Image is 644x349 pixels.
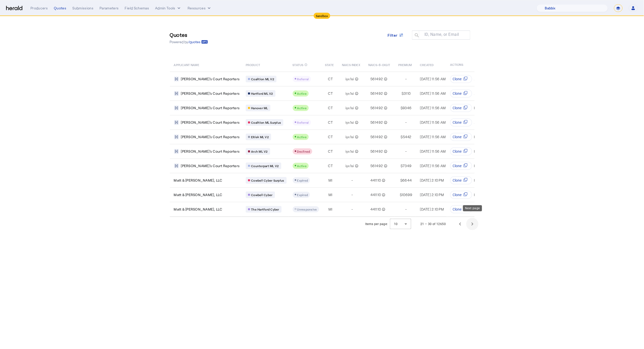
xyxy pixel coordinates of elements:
span: Clone [453,120,462,125]
button: Clone [450,75,472,83]
span: NAICS-6-DIGIT [368,62,390,67]
mat-icon: info_outline [383,134,387,139]
span: PRODUCT [246,62,260,67]
span: CT [328,149,333,154]
mat-icon: info_outline [383,76,387,82]
span: NAICS INDEX [342,62,360,67]
span: 6644 [402,178,412,183]
span: Clone [453,76,462,82]
th: ACTIONS [446,57,474,72]
span: Cowbell Cyber [251,193,272,197]
span: - [351,178,353,183]
span: Referral [297,77,309,81]
span: [DATE] 2:10 PM [420,193,444,197]
p: Powered by [170,39,208,44]
span: 3110 [404,91,410,96]
span: PREMIUM [398,62,412,67]
span: $ [402,91,404,96]
button: Resources dropdown menu [188,6,212,11]
mat-icon: info_outline [381,207,385,212]
span: 561492 [370,76,383,82]
span: CT [328,134,333,139]
span: 10699 [402,192,412,197]
span: [DATE] 11:56 AM [420,106,446,110]
mat-icon: info_outline [354,149,359,154]
span: MI [328,192,332,197]
mat-icon: search [412,33,421,39]
span: Filter [388,33,398,38]
div: Quotes [54,6,66,11]
span: 561492 [370,134,383,139]
button: Previous page [454,218,466,230]
span: - [351,207,353,212]
span: - [405,76,407,82]
span: Clone [453,178,462,183]
span: [DATE] 2:10 PM [420,178,444,182]
span: The Hartford Cyber [251,207,279,211]
mat-icon: info_outline [354,105,359,110]
span: $ [400,178,402,183]
span: [DATE] 2:10 PM [420,207,444,211]
span: [DATE] 11:56 AM [420,77,446,81]
span: - [405,120,407,125]
span: ERisk ML V2 [251,135,269,139]
mat-icon: info_outline [354,76,359,82]
span: iyx1si [345,149,354,154]
span: [DATE] 11:56 AM [420,135,446,139]
span: Active [297,164,307,168]
div: Parameters [100,6,119,11]
a: /quotes [188,39,208,44]
mat-icon: info_outline [354,120,359,125]
button: Clone [450,147,472,155]
button: Clone [450,191,472,199]
span: [DATE] 11:56 AM [420,164,446,168]
span: CT [328,105,333,110]
span: Arch ML V2 [251,149,268,153]
span: 441110 [370,192,381,197]
span: iyx1si [345,120,354,125]
span: CT [328,163,333,168]
span: Active [297,92,307,95]
span: Declined [297,150,310,153]
span: iyx1si [345,134,354,139]
div: Sandbox [314,13,330,19]
span: CT [328,91,333,96]
button: Clone [450,133,472,141]
span: Clone [453,91,462,96]
span: 7349 [403,163,411,168]
span: 441110 [370,178,381,183]
mat-icon: info_outline [354,163,359,168]
span: Clone [453,134,462,139]
mat-icon: info_outline [383,163,387,168]
mat-label: ID, Name, or Email [424,32,459,37]
span: Cowbell Cyber Surplus [251,178,284,182]
span: $ [401,134,403,139]
span: iyx1si [345,163,354,168]
span: - [405,149,407,154]
button: Filter [384,30,408,40]
span: Hartford ML V2 [251,91,273,96]
span: Clone [453,192,462,197]
div: Next page [463,205,482,211]
mat-icon: info_outline [304,62,307,68]
span: Matt & [PERSON_NAME], LLC [174,192,222,197]
mat-icon: info_outline [383,149,387,154]
span: 561492 [370,163,383,168]
mat-icon: info_outline [383,105,387,110]
span: CREATED [420,62,434,67]
span: MI [328,178,332,183]
span: - [351,192,353,197]
button: Clone [450,162,472,170]
span: iyx1si [345,91,354,96]
span: Clone [453,207,462,212]
span: [DATE] 11:56 AM [420,91,446,96]
span: [PERSON_NAME]'s Court Reporters [181,134,240,139]
span: Counterpart ML V2 [251,164,279,168]
button: Clone [450,118,472,126]
span: [PERSON_NAME]'s Court Reporters [181,163,240,168]
span: 561492 [370,105,383,110]
span: [DATE] 11:56 AM [420,149,446,153]
span: 441110 [370,207,381,212]
div: Items per page: [365,221,388,227]
span: - [405,207,407,212]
